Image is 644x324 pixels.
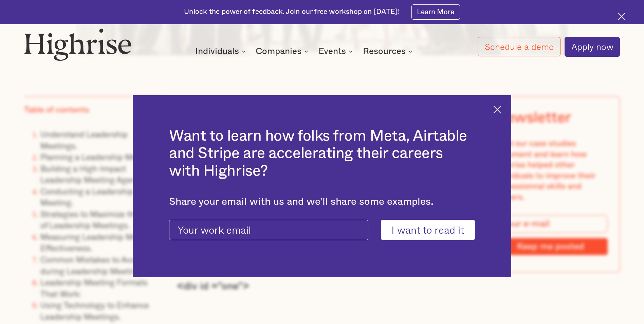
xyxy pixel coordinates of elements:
[169,220,368,240] input: Your work email
[381,220,475,240] input: I want to read it
[195,47,239,55] div: Individuals
[618,13,626,20] img: Cross icon
[169,196,475,208] div: Share your email with us and we'll share some examples.
[493,106,501,113] img: Cross icon
[256,47,301,55] div: Companies
[411,4,460,20] a: Learn More
[565,37,620,57] a: Apply now
[318,47,346,55] div: Events
[184,7,399,17] div: Unlock the power of feedback. Join our free workshop on [DATE]!
[169,127,475,180] h2: Want to learn how folks from Meta, Airtable and Stripe are accelerating their careers with Highrise?
[24,28,132,61] img: Highrise logo
[478,37,560,56] a: Schedule a demo
[363,47,406,55] div: Resources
